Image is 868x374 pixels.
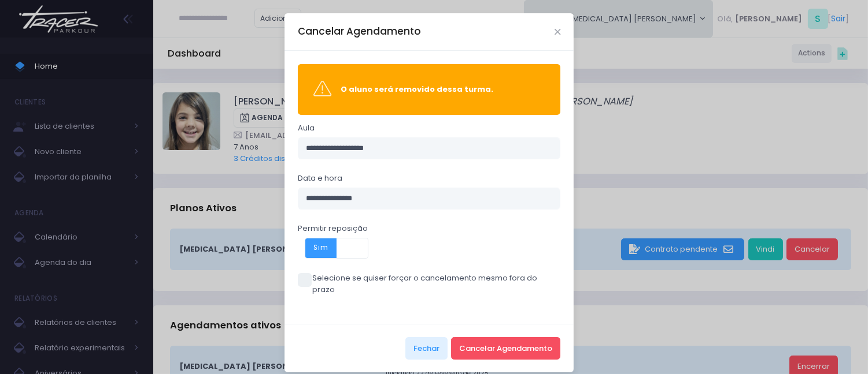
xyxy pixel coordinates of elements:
[298,24,421,39] h5: Cancelar Agendamento
[298,173,342,184] label: Data e hora
[368,238,399,258] span: Não
[298,272,561,295] label: Selecione se quiser forçar o cancelamento mesmo fora do prazo
[555,29,560,35] button: Close
[405,337,448,359] button: Fechar
[341,84,545,95] div: O aluno será removido dessa turma.
[298,223,368,234] label: Permitir reposição
[451,337,560,359] button: Cancelar Agendamento
[305,238,337,258] span: Sim
[298,122,315,134] label: Aula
